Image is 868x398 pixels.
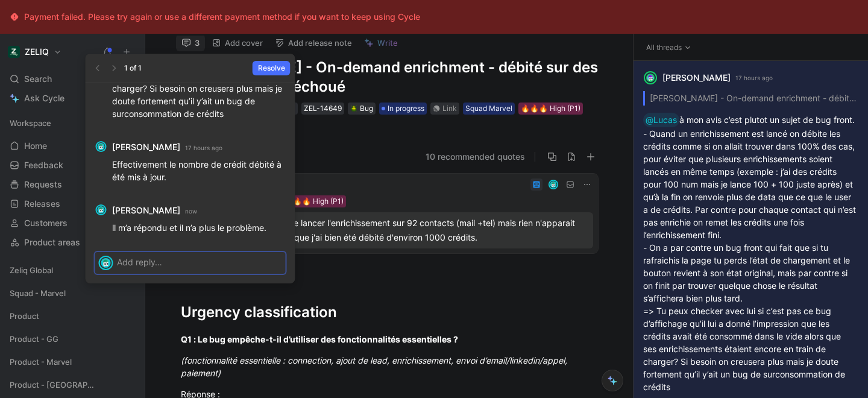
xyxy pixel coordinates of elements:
button: Resolve [253,61,291,75]
div: 1 of 1 [124,62,142,74]
small: now [185,206,197,216]
span: Resolve [258,62,285,74]
img: avatar [97,206,105,214]
strong: [PERSON_NAME] [112,140,180,154]
img: avatar [100,257,112,269]
strong: [PERSON_NAME] [112,203,180,218]
p: Effectivement le nombre de crédit débité à été mis à jour. [112,158,286,183]
img: avatar [97,142,105,151]
p: ll m’a répondu et il n’a plus le problème. [112,221,286,234]
small: 17 hours ago [185,142,222,153]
